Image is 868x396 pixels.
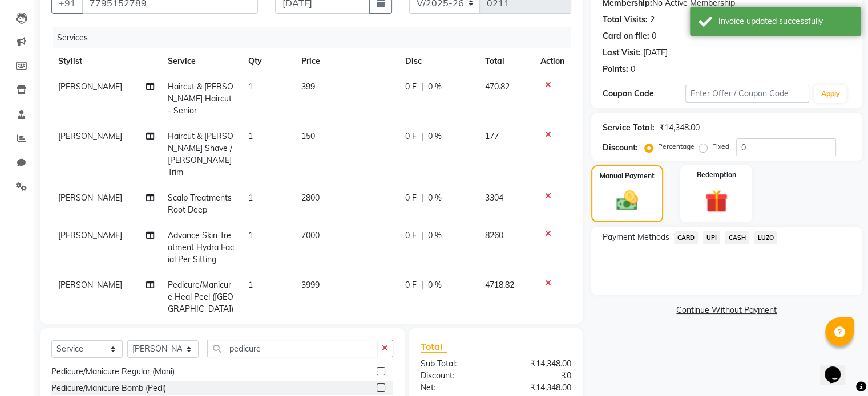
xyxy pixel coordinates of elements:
[248,193,253,203] span: 1
[51,48,161,74] th: Stylist
[534,48,571,74] th: Action
[168,280,233,314] span: Pedicure/Manicure Heal Peel ([GEOGRAPHIC_DATA])
[594,304,860,316] a: Continue Without Payment
[294,48,398,74] th: Price
[398,48,478,74] th: Disc
[58,81,122,92] span: [PERSON_NAME]
[659,122,700,134] div: ₹14,348.00
[697,170,736,180] label: Redemption
[603,142,638,154] div: Discount:
[603,122,655,134] div: Service Total:
[301,230,320,240] span: 7000
[421,279,423,291] span: |
[496,370,580,382] div: ₹0
[496,358,580,370] div: ₹14,348.00
[161,48,241,74] th: Service
[168,81,233,116] span: Haircut & [PERSON_NAME] Haircut - Senior
[301,280,320,290] span: 3999
[603,63,628,75] div: Points:
[405,279,417,291] span: 0 F
[643,47,668,59] div: [DATE]
[405,192,417,204] span: 0 F
[485,280,514,290] span: 4718.82
[603,47,641,59] div: Last Visit:
[485,193,503,203] span: 3304
[301,193,320,203] span: 2800
[412,382,496,394] div: Net:
[428,230,442,242] span: 0 %
[603,231,669,243] span: Payment Methods
[405,230,417,242] span: 0 F
[421,81,423,93] span: |
[685,85,810,103] input: Enter Offer / Coupon Code
[58,131,122,141] span: [PERSON_NAME]
[428,130,442,142] span: 0 %
[603,88,685,100] div: Coupon Code
[600,171,655,181] label: Manual Payment
[754,231,777,244] span: LUZO
[712,141,729,152] label: Fixed
[814,85,846,103] button: Apply
[698,187,735,215] img: _gift.svg
[428,279,442,291] span: 0 %
[58,280,122,290] span: [PERSON_NAME]
[168,193,232,215] span: Scalp Treatments Root Deep
[603,30,649,42] div: Card on file:
[421,192,423,204] span: |
[496,382,580,394] div: ₹14,348.00
[168,230,234,264] span: Advance Skin Treatment Hydra Facial Per Sitting
[485,230,503,240] span: 8260
[421,341,447,353] span: Total
[428,192,442,204] span: 0 %
[51,366,175,378] div: Pedicure/Manicure Regular (Mani)
[405,130,417,142] span: 0 F
[603,14,648,26] div: Total Visits:
[248,280,253,290] span: 1
[248,81,253,92] span: 1
[652,30,656,42] div: 0
[703,231,720,244] span: UPI
[58,193,122,203] span: [PERSON_NAME]
[428,81,442,93] span: 0 %
[207,340,377,357] input: Search or Scan
[820,350,857,385] iframe: chat widget
[658,141,695,152] label: Percentage
[421,130,423,142] span: |
[301,81,315,92] span: 399
[58,230,122,240] span: [PERSON_NAME]
[412,358,496,370] div: Sub Total:
[485,81,510,92] span: 470.82
[51,382,166,394] div: Pedicure/Manicure Bomb (Pedi)
[674,231,699,244] span: CARD
[301,131,315,141] span: 150
[718,15,853,27] div: Invoice updated successfully
[650,14,655,26] div: 2
[421,230,423,242] span: |
[478,48,534,74] th: Total
[631,63,635,75] div: 0
[248,230,253,240] span: 1
[609,188,645,213] img: _cash.svg
[248,131,253,141] span: 1
[725,231,749,244] span: CASH
[485,131,499,141] span: 177
[53,27,580,48] div: Services
[405,81,417,93] span: 0 F
[412,370,496,382] div: Discount:
[168,131,233,177] span: Haircut & [PERSON_NAME] Shave / [PERSON_NAME] Trim
[241,48,295,74] th: Qty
